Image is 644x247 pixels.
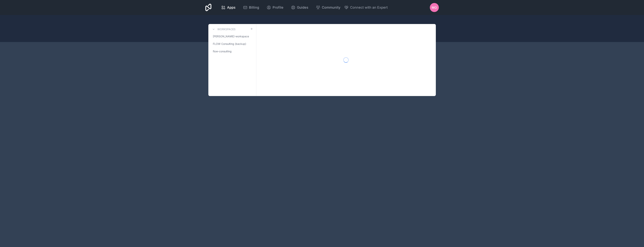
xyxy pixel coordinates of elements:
h3: Workspaces [217,27,236,31]
button: Connect with an Expert [344,5,388,10]
span: FLOW Consulting (backup) [213,42,246,46]
a: [PERSON_NAME]-workspace [211,33,253,40]
a: FLOW Consulting (backup) [211,41,253,47]
span: MO [432,5,437,10]
span: Apps [227,5,236,10]
a: Community [313,3,343,12]
span: Guides [297,5,308,10]
a: Profile [264,3,286,12]
span: Connect with an Expert [350,5,388,10]
span: Profile [273,5,283,10]
a: flow-consulting [211,48,253,55]
a: Apps [218,3,239,12]
span: flow-consulting [213,50,232,53]
span: Billing [249,5,259,10]
span: Community [322,5,340,10]
span: [PERSON_NAME]-workspace [213,35,249,38]
a: Guides [288,3,311,12]
a: Workspaces [211,27,236,32]
a: Billing [240,3,262,12]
